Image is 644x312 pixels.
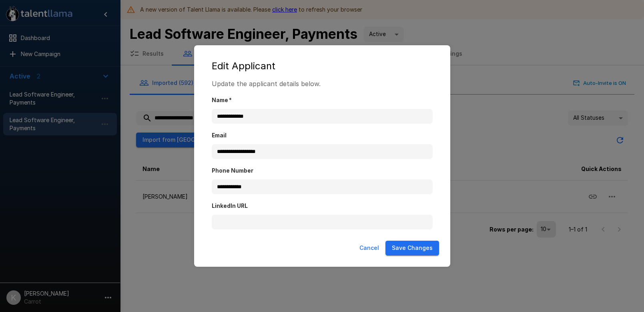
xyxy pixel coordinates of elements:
[212,167,433,175] label: Phone Number
[212,202,433,210] label: LinkedIn URL
[212,79,433,89] p: Update the applicant details below.
[202,53,442,79] h2: Edit Applicant
[212,132,433,140] label: Email
[212,97,433,105] label: Name
[356,241,382,256] button: Cancel
[385,241,439,256] button: Save Changes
